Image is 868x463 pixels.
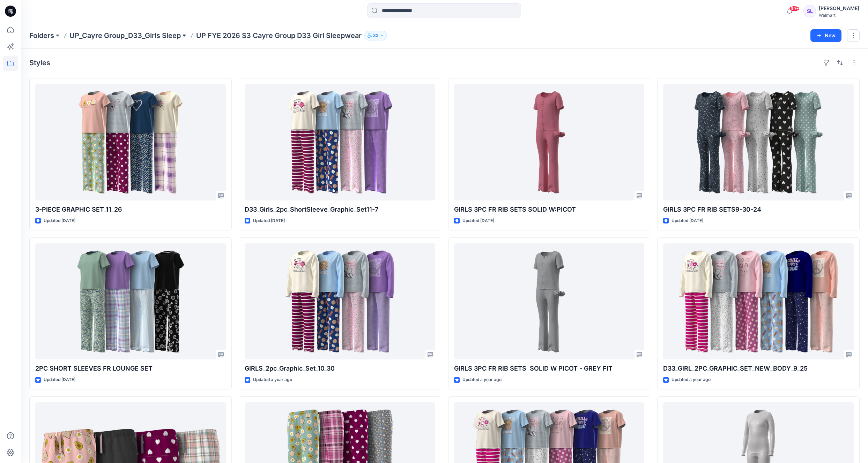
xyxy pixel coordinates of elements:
[454,205,645,214] p: GIRLS 3PC FR RIB SETS SOLID W:PICOT
[253,217,285,225] p: Updated [DATE]
[245,364,435,373] p: GIRLS_2pc_Graphic_Set_10_30
[462,376,502,384] p: Updated a year ago
[69,31,181,40] a: UP_Cayre Group_D33_Girls Sleep
[245,84,435,200] a: D33_Girls_2pc_ShortSleeve_Graphic_Set11-7
[35,205,226,214] p: 3-PIECE GRAPHIC SET_11_26
[454,364,645,373] p: GIRLS 3PC FR RIB SETS SOLID W PICOT - GREY FIT
[672,217,703,225] p: Updated [DATE]
[454,84,645,200] a: GIRLS 3PC FR RIB SETS SOLID W:PICOT
[245,205,435,214] p: D33_Girls_2pc_ShortSleeve_Graphic_Set11-7
[44,376,75,384] p: Updated [DATE]
[672,376,711,384] p: Updated a year ago
[454,243,645,360] a: GIRLS 3PC FR RIB SETS SOLID W PICOT - GREY FIT
[35,243,226,360] a: 2PC SHORT SLEEVES FR LOUNGE SET
[253,376,292,384] p: Updated a year ago
[196,31,362,40] p: UP FYE 2026 S3 Cayre Group D33 Girl Sleepwear
[810,29,841,42] button: New
[364,31,387,40] button: 32
[803,5,816,17] div: SL
[29,31,54,40] a: Folders
[819,13,859,18] div: Walmart
[245,243,435,360] a: GIRLS_2pc_Graphic_Set_10_30
[35,364,226,373] p: 2PC SHORT SLEEVES FR LOUNGE SET
[373,32,378,39] p: 32
[663,84,854,200] a: GIRLS 3PC FR RIB SETS9-30-24
[44,217,75,225] p: Updated [DATE]
[462,217,494,225] p: Updated [DATE]
[29,59,50,67] h4: Styles
[819,4,859,13] div: [PERSON_NAME]
[663,243,854,360] a: D33_GIRL_2PC_GRAPHIC_SET_NEW_BODY_9_25
[789,6,800,12] span: 99+
[663,364,854,373] p: D33_GIRL_2PC_GRAPHIC_SET_NEW_BODY_9_25
[35,84,226,200] a: 3-PIECE GRAPHIC SET_11_26
[663,205,854,214] p: GIRLS 3PC FR RIB SETS9-30-24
